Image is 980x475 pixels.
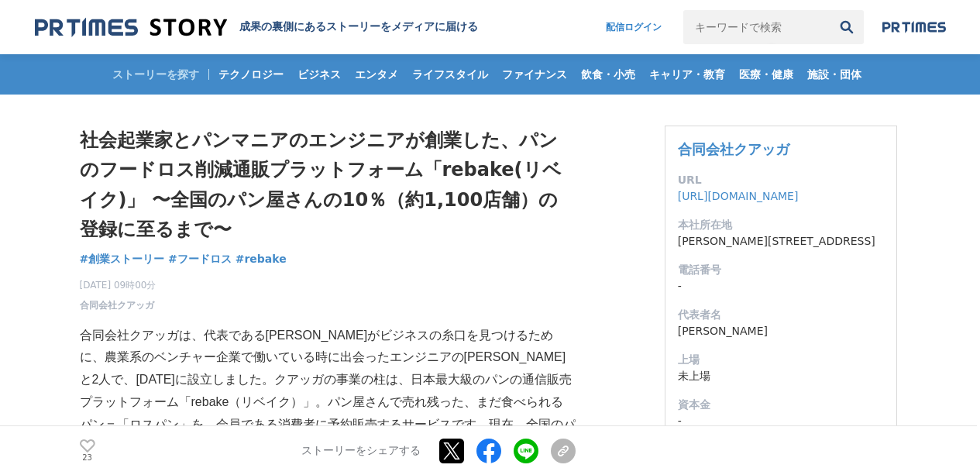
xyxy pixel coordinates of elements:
img: 成果の裏側にあるストーリーをメディアに届ける [35,17,227,38]
p: 合同会社クアッガは、代表である[PERSON_NAME]がビジネスの糸口を見つけるために、農業系のベンチャー企業で働いている時に出会ったエンジニアの[PERSON_NAME]と2人で、[DATE... [80,325,576,459]
img: prtimes [882,21,946,33]
a: ファイナンス [496,54,573,95]
button: 検索 [830,10,864,44]
span: ライフスタイル [406,67,494,81]
span: エンタメ [349,67,404,81]
dd: 未上場 [678,368,884,384]
span: 飲食・小売 [575,67,641,81]
a: 飲食・小売 [575,54,641,95]
dt: 電話番号 [678,262,884,278]
dd: [PERSON_NAME][STREET_ADDRESS] [678,233,884,250]
p: ストーリーをシェアする [301,444,421,458]
a: 配信ログイン [590,10,677,44]
span: #フードロス [168,252,232,266]
a: #rebake [236,251,287,267]
a: ライフスタイル [406,54,494,95]
a: 施設・団体 [801,54,868,95]
dt: 代表者名 [678,307,884,323]
a: #フードロス [168,251,232,267]
span: 医療・健康 [733,67,799,81]
span: ビジネス [291,67,347,81]
a: 医療・健康 [733,54,799,95]
a: テクノロジー [212,54,290,95]
dt: 資本金 [678,397,884,413]
a: [URL][DOMAIN_NAME] [678,190,799,202]
p: 23 [80,454,95,462]
dt: 本社所在地 [678,217,884,233]
span: キャリア・教育 [643,67,731,81]
span: #創業ストーリー [80,252,165,266]
span: ファイナンス [496,67,573,81]
dd: - [678,413,884,429]
a: キャリア・教育 [643,54,731,95]
h1: 社会起業家とパンマニアのエンジニアが創業した、パンのフードロス削減通販プラットフォーム「rebake(リベイク)」 〜全国のパン屋さんの10％（約1,100店舗）の登録に至るまで〜 [80,126,576,245]
a: #創業ストーリー [80,251,165,267]
dt: 上場 [678,352,884,368]
a: ビジネス [291,54,347,95]
a: 合同会社クアッガ [80,298,154,312]
h2: 成果の裏側にあるストーリーをメディアに届ける [239,20,478,34]
a: 合同会社クアッガ [678,141,789,157]
a: 成果の裏側にあるストーリーをメディアに届ける 成果の裏側にあるストーリーをメディアに届ける [35,17,478,38]
dd: [PERSON_NAME] [678,323,884,339]
a: エンタメ [349,54,404,95]
span: #rebake [236,252,287,266]
span: テクノロジー [212,67,290,81]
dd: - [678,278,884,294]
input: キーワードで検索 [683,10,830,44]
dt: URL [678,172,884,188]
span: [DATE] 09時00分 [80,278,156,292]
span: 施設・団体 [801,67,868,81]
